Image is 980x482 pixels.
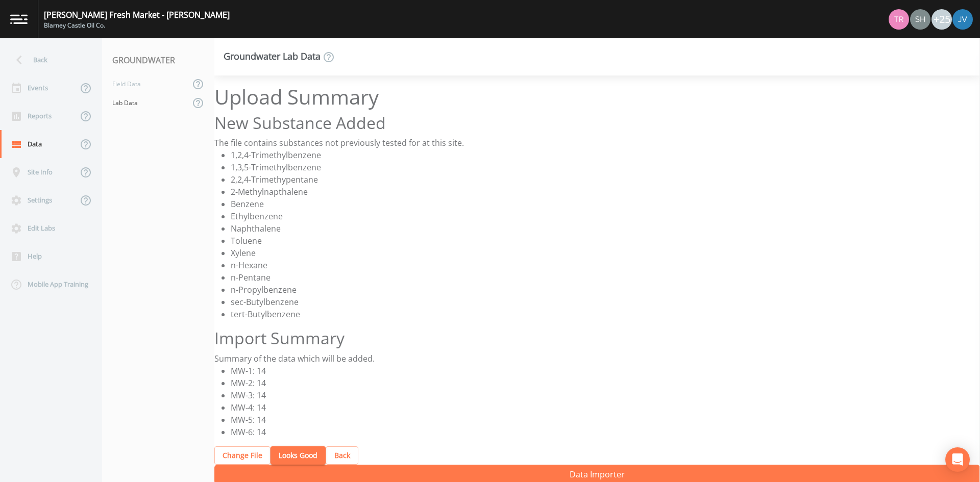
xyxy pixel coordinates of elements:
li: 1,2,4-Trimethylbenzene [231,149,980,161]
img: d880935ebd2e17e4df7e3e183e9934ef [952,9,973,30]
li: MW-1: 14 [231,365,980,377]
img: logo [10,14,28,24]
div: Open Intercom Messenger [945,447,970,472]
li: MW-5: 14 [231,414,980,426]
li: MW-3: 14 [231,389,980,401]
li: Toluene [231,235,980,247]
li: Xylene [231,247,980,259]
li: MW-6: 14 [231,426,980,438]
h2: Import Summary [214,328,980,348]
div: The file contains substances not previously tested for at this site. [214,137,980,149]
li: n-Hexane [231,259,980,271]
div: GROUNDWATER [102,46,214,74]
h2: New Substance Added [214,113,980,133]
li: sec-Butylbenzene [231,296,980,308]
div: Travis Kirin [888,9,910,30]
button: Change File [214,446,271,465]
button: Back [326,446,358,465]
div: Blarney Castle Oil Co. [44,21,230,30]
button: Looks Good [271,446,326,465]
li: n-Propylbenzene [231,284,980,296]
div: [PERSON_NAME] Fresh Market - [PERSON_NAME] [44,9,230,21]
li: 2,2,4-Trimethypentane [231,173,980,186]
img: 939099765a07141c2f55256aeaad4ea5 [889,9,909,30]
li: Ethylbenzene [231,210,980,222]
div: Groundwater Lab Data [224,51,335,63]
li: 2-Methylnapthalene [231,186,980,198]
li: MW-2: 14 [231,377,980,389]
div: +25 [932,9,952,30]
a: Field Data [102,74,190,93]
a: Lab Data [102,93,190,112]
li: n-Pentane [231,271,980,284]
li: tert-Butylbenzene [231,308,980,320]
div: Summary of the data which will be added. [214,352,980,365]
li: Benzene [231,198,980,210]
li: MW-4: 14 [231,401,980,414]
h1: Upload Summary [214,85,980,109]
li: Naphthalene [231,222,980,235]
img: 726fd29fcef06c5d4d94ec3380ebb1a1 [910,9,930,30]
li: 1,3,5-Trimethylbenzene [231,161,980,173]
div: shaynee@enviro-britesolutions.com [910,9,931,30]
